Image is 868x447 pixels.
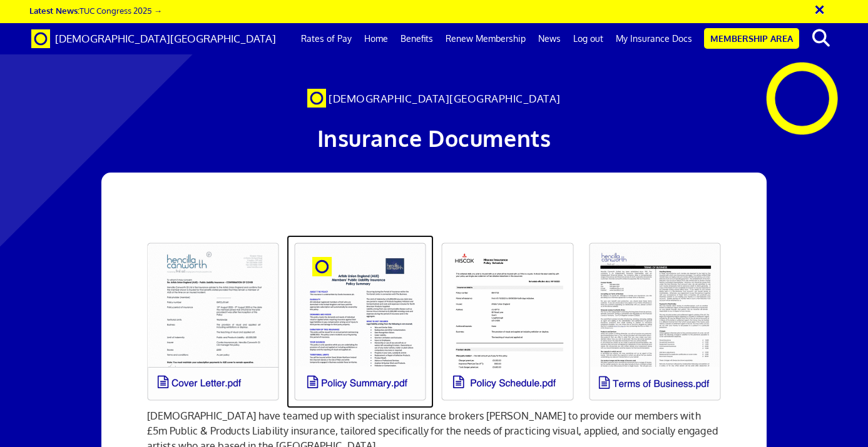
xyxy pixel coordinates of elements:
[358,23,394,54] a: Home
[532,23,567,54] a: News
[295,23,358,54] a: Rates of Pay
[317,124,551,152] span: Insurance Documents
[29,5,79,16] strong: Latest News:
[439,23,532,54] a: Renew Membership
[704,28,799,49] a: Membership Area
[567,23,610,54] a: Log out
[29,5,162,16] a: Latest News:TUC Congress 2025 →
[802,25,840,51] button: search
[394,23,439,54] a: Benefits
[22,23,285,54] a: Brand [DEMOGRAPHIC_DATA][GEOGRAPHIC_DATA]
[610,23,698,54] a: My Insurance Docs
[329,92,561,105] span: [DEMOGRAPHIC_DATA][GEOGRAPHIC_DATA]
[55,32,276,45] span: [DEMOGRAPHIC_DATA][GEOGRAPHIC_DATA]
